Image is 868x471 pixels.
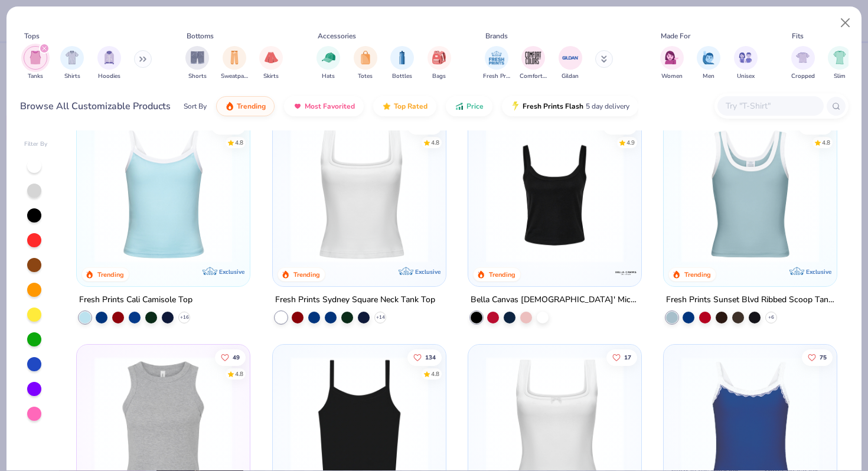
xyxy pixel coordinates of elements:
span: Top Rated [394,102,428,111]
div: filter for Shorts [185,46,209,81]
button: filter button [428,46,451,81]
img: most_fav.gif [293,102,302,111]
img: Hoodies Image [103,51,116,64]
img: Fresh Prints Image [488,49,505,67]
button: Like [802,349,833,366]
div: filter for Hoodies [97,46,121,81]
img: Tanks Image [29,51,42,64]
span: 49 [233,355,240,361]
img: Men Image [702,51,715,64]
button: Like [211,117,246,134]
button: filter button [354,46,377,81]
span: Men [703,72,714,81]
span: Price [466,102,484,111]
button: filter button [559,46,582,81]
button: filter button [390,46,414,81]
span: 134 [425,355,435,361]
button: Like [215,349,246,366]
span: Exclusive [220,268,245,276]
span: Slim [834,72,846,81]
div: filter for Shirts [60,46,84,81]
img: a25d9891-da96-49f3-a35e-76288174bf3a [89,125,238,263]
div: filter for Fresh Prints [483,46,510,81]
button: Fresh Prints Flash5 day delivery [502,96,638,116]
div: filter for Totes [354,46,377,81]
button: Like [603,117,637,134]
div: Filter By [24,140,48,149]
div: Browse All Customizable Products [20,99,171,113]
img: 94a2aa95-cd2b-4983-969b-ecd512716e9a [285,125,434,263]
img: Gildan Image [562,49,579,67]
span: Skirts [263,72,279,81]
input: Try "T-Shirt" [725,99,815,113]
img: Women Image [665,51,678,64]
div: filter for Bottles [390,46,414,81]
div: Bella Canvas [DEMOGRAPHIC_DATA]' Micro Ribbed Scoop Tank [471,293,639,308]
img: Slim Image [833,51,846,64]
span: Women [661,72,683,81]
button: Like [606,349,637,366]
span: Totes [358,72,373,81]
span: Exclusive [415,268,440,276]
span: Hoodies [98,72,120,81]
button: filter button [660,46,684,81]
div: filter for Sweatpants [221,46,248,81]
img: 80dc4ece-0e65-4f15-94a6-2a872a258fbd [629,125,779,263]
div: filter for Women [660,46,684,81]
div: filter for Cropped [791,46,815,81]
span: Exclusive [806,268,831,276]
div: Fresh Prints Sunset Blvd Ribbed Scoop Tank Top [666,293,834,308]
button: filter button [60,46,84,81]
div: filter for Tanks [24,46,47,81]
span: Bottles [392,72,412,81]
button: filter button [483,46,510,81]
img: Bella + Canvas logo [614,261,638,284]
div: Tops [24,31,40,41]
img: TopRated.gif [382,102,391,111]
div: filter for Unisex [734,46,758,81]
div: filter for Slim [828,46,851,81]
img: 805349cc-a073-4baf-ae89-b2761e757b43 [676,125,825,263]
span: Fresh Prints [483,72,510,81]
div: 4.9 [626,138,635,147]
button: Like [407,349,441,366]
div: 4.8 [235,370,243,379]
span: Most Favorited [305,102,355,111]
button: Like [798,117,833,134]
button: filter button [734,46,758,81]
div: Sort By [184,101,207,112]
div: filter for Bags [428,46,451,81]
button: Trending [216,96,275,116]
div: filter for Men [697,46,720,81]
button: filter button [791,46,815,81]
button: Close [834,12,857,34]
img: Shirts Image [66,51,79,64]
img: Totes Image [359,51,372,64]
span: 5 day delivery [586,100,629,113]
button: filter button [697,46,720,81]
img: flash.gif [511,102,520,111]
span: 17 [624,355,631,361]
span: + 16 [180,314,189,321]
span: Trending [237,102,266,111]
img: Cropped Image [796,51,810,64]
button: filter button [316,46,340,81]
img: trending.gif [225,102,234,111]
button: filter button [97,46,121,81]
div: 4.8 [430,138,439,147]
img: Sweatpants Image [228,51,241,64]
span: Fresh Prints Flash [523,102,583,111]
div: Bottoms [187,31,214,41]
button: Most Favorited [284,96,364,116]
img: Unisex Image [739,51,752,64]
button: filter button [185,46,209,81]
div: 4.8 [235,138,243,147]
span: + 6 [768,314,774,321]
span: + 14 [376,314,384,321]
span: Cropped [791,72,815,81]
div: filter for Gildan [559,46,582,81]
button: filter button [24,46,47,81]
div: Made For [661,31,690,41]
div: 4.8 [822,138,830,147]
img: Bottles Image [396,51,409,64]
